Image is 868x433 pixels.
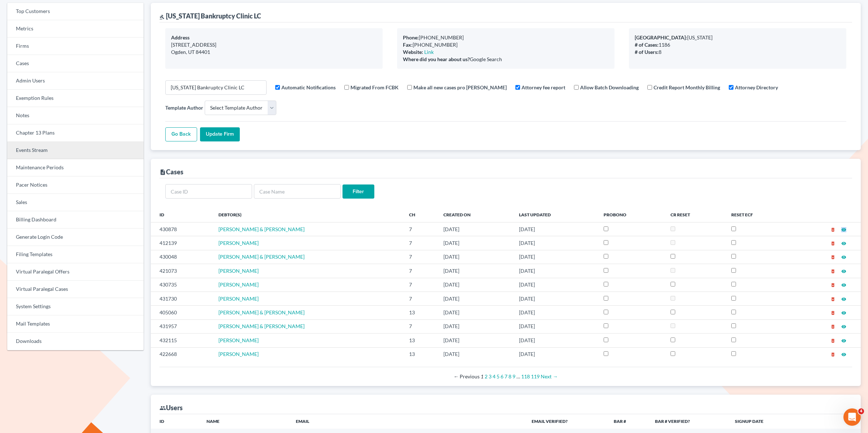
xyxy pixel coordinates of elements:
div: [PHONE_NUMBER] [403,34,609,41]
a: [PERSON_NAME] & [PERSON_NAME] [218,226,305,232]
td: 430878 [151,222,213,236]
b: Website: [403,49,423,55]
td: 431957 [151,319,213,333]
i: description [159,169,166,175]
a: Page 118 [521,373,530,379]
b: Phone: [403,34,419,41]
a: visibility [841,323,846,329]
a: System Settings [7,298,144,315]
td: 7 [403,292,438,305]
th: Signup Date [729,414,799,429]
td: [DATE] [513,319,598,333]
i: visibility [841,338,846,343]
a: Link [424,49,434,55]
td: [DATE] [513,306,598,319]
a: Pacer Notices [7,177,144,194]
a: Exemption Rules [7,90,144,107]
a: Top Customers [7,3,144,20]
i: visibility [841,283,846,288]
div: Google Search [403,56,609,63]
b: # of Users: [635,49,659,55]
span: Previous page [454,373,480,379]
th: Email [290,414,526,429]
label: Make all new cases pro [PERSON_NAME] [413,84,507,91]
a: delete_forever [830,268,835,274]
div: [PHONE_NUMBER] [403,41,609,48]
a: delete_forever [830,351,835,357]
i: delete_forever [830,283,835,288]
td: 13 [403,347,438,361]
td: [DATE] [438,292,513,305]
th: Created On [438,208,513,222]
a: Virtual Paralegal Offers [7,263,144,281]
a: Admin Users [7,72,144,90]
a: delete_forever [830,296,835,302]
td: 432115 [151,334,213,347]
td: [DATE] [438,222,513,236]
a: Chapter 13 Plans [7,124,144,142]
b: Where did you hear about us? [403,56,470,62]
a: delete_forever [830,240,835,246]
a: Page 6 [501,373,503,379]
b: # of Cases: [635,42,659,48]
th: Last Updated [513,208,598,222]
a: Notes [7,107,144,124]
a: visibility [841,337,846,343]
th: Name [201,414,290,429]
a: Downloads [7,333,144,350]
th: Email Verified? [526,414,608,429]
div: Users [159,403,183,412]
a: Page 4 [493,373,495,379]
a: Cases [7,55,144,72]
i: gavel [159,14,165,20]
i: delete_forever [830,324,835,329]
i: visibility [841,352,846,357]
i: visibility [841,227,846,232]
th: Bar # Verified? [649,414,729,429]
td: [DATE] [438,236,513,250]
a: Filing Templates [7,246,144,263]
a: Page 5 [497,373,499,379]
div: Ogden, UT 84401 [171,48,377,56]
td: 430735 [151,278,213,292]
a: visibility [841,296,846,302]
a: Page 7 [505,373,507,379]
td: 7 [403,222,438,236]
a: Page 2 [485,373,488,379]
a: delete_forever [830,226,835,232]
i: visibility [841,297,846,302]
td: 7 [403,264,438,278]
a: Maintenance Periods [7,159,144,177]
i: delete_forever [830,227,835,232]
a: [PERSON_NAME] [218,240,259,246]
a: visibility [841,240,846,246]
th: ID [151,414,201,429]
th: Reset ECF [726,208,790,222]
div: 8 [635,48,841,56]
td: [DATE] [438,319,513,333]
a: [PERSON_NAME] [218,281,259,288]
a: Page 119 [531,373,540,379]
b: Address [171,34,190,41]
a: Events Stream [7,142,144,159]
label: Automatic Notifications [281,84,336,91]
td: [DATE] [513,264,598,278]
i: visibility [841,241,846,246]
td: 7 [403,250,438,264]
a: Go Back [165,127,197,142]
a: [PERSON_NAME] [218,296,259,302]
a: [PERSON_NAME] & [PERSON_NAME] [218,323,305,329]
a: delete_forever [830,254,835,260]
i: delete_forever [830,269,835,274]
a: visibility [841,309,846,315]
th: Debtor(s) [213,208,403,222]
td: [DATE] [438,306,513,319]
a: [PERSON_NAME] & [PERSON_NAME] [218,309,305,315]
td: [DATE] [513,250,598,264]
a: [PERSON_NAME] & [PERSON_NAME] [218,254,305,260]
